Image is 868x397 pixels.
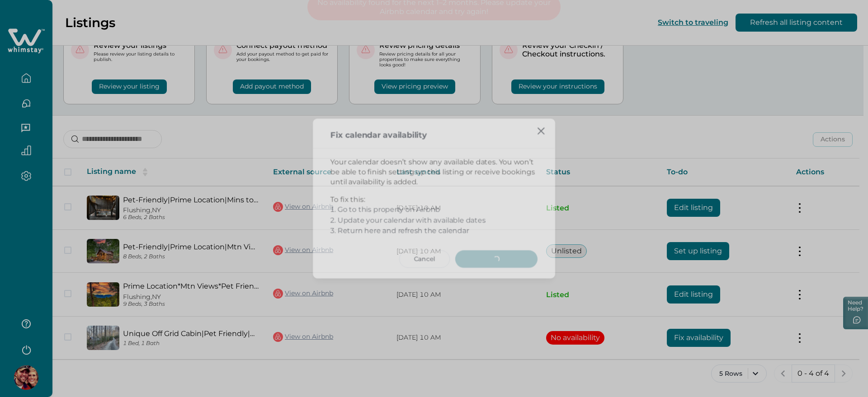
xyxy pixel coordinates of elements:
p: Your calendar doesn’t show any available dates. You won’t be able to finish setting up this listi... [330,157,538,187]
li: Update your calendar with available dates [338,215,538,225]
p: To fix this: [330,194,538,205]
header: Fix calendar availability [313,119,555,148]
button: Cancel [399,250,450,268]
li: Return here and refresh the calendar [338,225,538,236]
li: Go to this property on Airbnb [338,205,538,215]
button: Close [532,122,550,140]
